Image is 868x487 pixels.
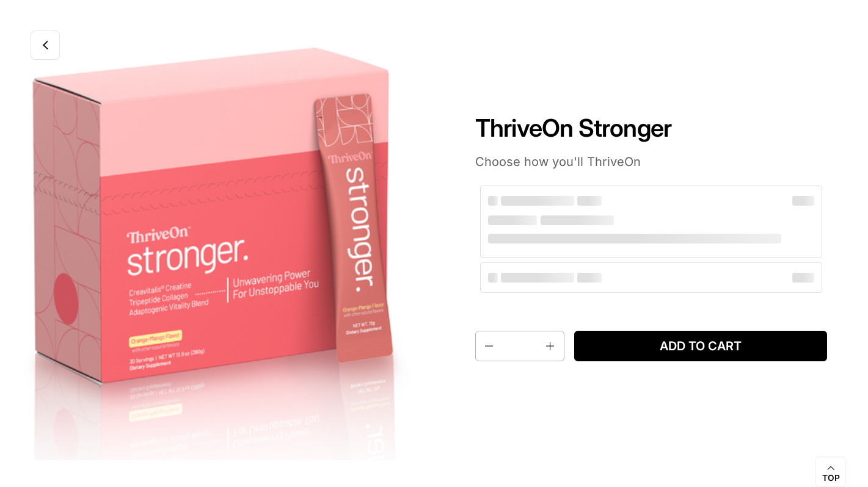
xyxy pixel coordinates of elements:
[584,339,817,354] span: Add to cart
[476,331,500,361] button: Decrease quantity
[822,473,840,484] span: Top
[475,154,827,170] p: Choose how you'll ThriveOn
[475,114,827,143] h1: ThriveOn Stronger
[574,331,826,361] button: Add to cart
[539,331,564,361] button: Increase quantity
